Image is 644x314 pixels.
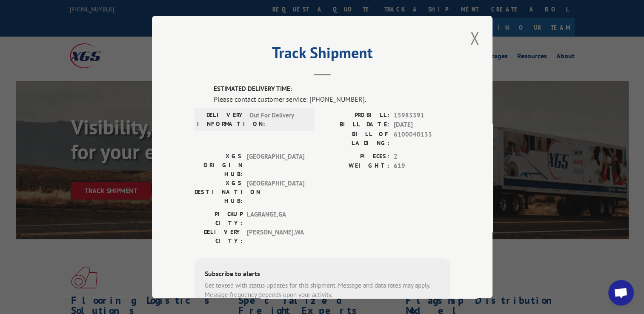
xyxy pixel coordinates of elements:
span: [GEOGRAPHIC_DATA] [247,178,304,205]
span: 6100040133 [394,129,450,147]
span: [PERSON_NAME] , WA [247,227,304,245]
button: Close modal [467,26,482,50]
span: Out For Delivery [249,110,307,128]
label: DELIVERY CITY: [195,227,243,245]
label: WEIGHT: [322,161,389,171]
label: PICKUP CITY: [195,209,243,227]
span: 15983391 [394,110,450,120]
label: XGS DESTINATION HUB: [195,178,243,205]
label: PIECES: [322,151,389,161]
label: BILL OF LADING: [322,129,389,147]
a: Open chat [608,280,634,305]
div: Please contact customer service: [PHONE_NUMBER]. [214,94,450,104]
label: PROBILL: [322,110,389,120]
label: ESTIMATED DELIVERY TIME: [214,84,450,94]
label: XGS ORIGIN HUB: [195,151,243,178]
div: Subscribe to alerts [205,268,440,280]
label: DELIVERY INFORMATION: [197,110,245,128]
span: [DATE] [394,120,450,130]
label: BILL DATE: [322,120,389,130]
span: LAGRANGE , GA [247,209,304,227]
span: 2 [394,151,450,161]
h2: Track Shipment [195,47,450,63]
span: 619 [394,161,450,171]
div: Get texted with status updates for this shipment. Message and data rates may apply. Message frequ... [205,280,440,300]
span: [GEOGRAPHIC_DATA] [247,151,304,178]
